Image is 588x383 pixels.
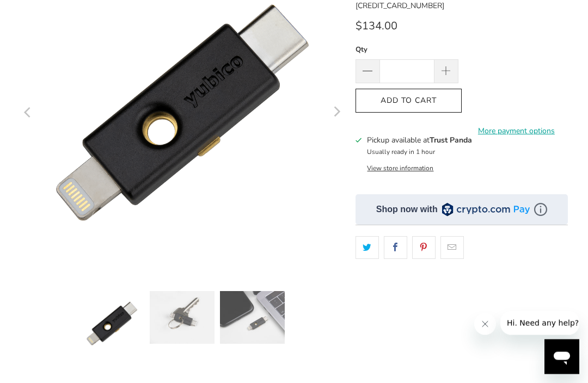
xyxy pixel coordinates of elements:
a: Share this on Pinterest [412,237,436,260]
img: YubiKey 5Ci - Trust Panda [79,292,144,356]
small: Usually ready in 1 hour [367,148,435,157]
div: Shop now with [376,204,438,216]
a: Share this on Facebook [384,237,407,260]
a: More payment options [465,126,568,138]
img: YubiKey 5Ci - Trust Panda [150,292,215,344]
button: Add to Cart [356,89,462,114]
iframe: Close message [474,313,496,335]
label: Qty [356,44,458,56]
img: YubiKey 5Ci - Trust Panda [220,292,285,344]
span: [CREDIT_CARD_NUMBER] [356,1,444,11]
a: Share this on Twitter [356,237,379,260]
iframe: Message from company [500,311,579,335]
span: $134.00 [356,19,397,34]
button: View store information [367,164,433,173]
h3: Pickup available at [367,135,472,146]
a: Email this to a friend [440,237,464,260]
b: Trust Panda [430,135,472,146]
iframe: Button to launch messaging window [544,339,579,374]
iframe: Reviews Widget [356,279,568,317]
span: Add to Cart [367,97,450,106]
